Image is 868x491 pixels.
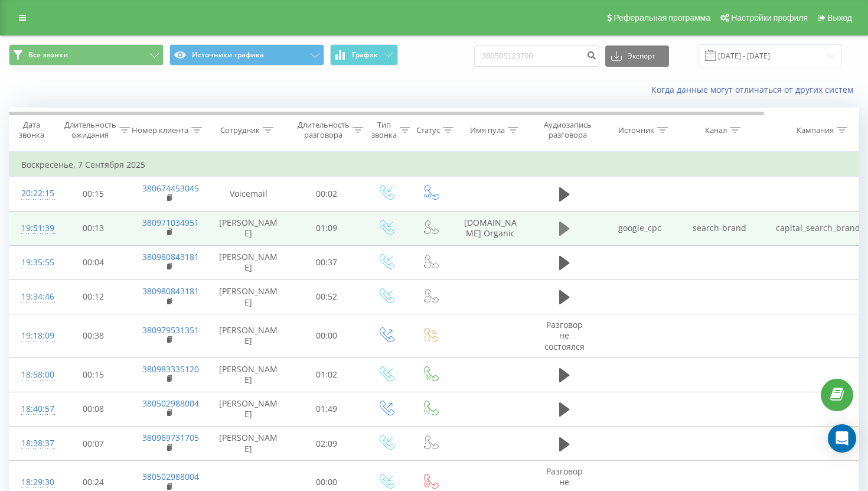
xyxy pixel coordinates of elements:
a: 380979531351 [142,324,199,336]
td: 01:02 [290,357,364,392]
span: График [352,51,378,59]
button: График [330,44,398,66]
td: Voicemail [207,177,290,211]
span: Настройки профиля [731,13,808,22]
span: Реферальная программа [614,13,710,22]
div: 19:18:09 [21,324,45,347]
a: Когда данные могут отличаться от других систем [651,84,859,95]
div: Канал [705,125,727,135]
div: Кампания [797,125,834,135]
td: 00:38 [57,314,130,358]
td: [PERSON_NAME] [207,357,290,392]
div: 19:51:39 [21,217,45,240]
div: Статус [416,125,440,135]
td: [PERSON_NAME] [207,427,290,461]
td: [PERSON_NAME] [207,245,290,279]
span: Выход [827,13,852,22]
div: Номер клиента [132,125,188,135]
span: Все звонки [28,50,68,60]
div: Имя пула [470,125,505,135]
td: google_cpc [600,211,680,245]
td: [PERSON_NAME] [207,314,290,358]
button: Источники трафика [169,44,324,66]
td: [PERSON_NAME] [207,211,290,245]
td: 01:49 [290,392,364,426]
td: 00:52 [290,279,364,314]
div: 19:34:46 [21,285,45,308]
a: 380980843181 [142,251,199,262]
div: 18:38:37 [21,432,45,455]
a: 380969731705 [142,432,199,443]
span: Разговор не состоялся [544,319,585,352]
button: Все звонки [9,44,164,66]
td: search-brand [680,211,759,245]
td: 00:08 [57,392,130,426]
a: 380980843181 [142,285,199,297]
div: Источник [618,125,654,135]
td: 00:37 [290,245,364,279]
td: 01:09 [290,211,364,245]
div: Open Intercom Messenger [828,424,856,453]
div: 18:40:57 [21,398,45,421]
div: Тип звонка [371,120,397,140]
a: 380983335120 [142,363,199,375]
td: [DOMAIN_NAME] Organic [452,211,529,245]
td: 00:02 [290,177,364,211]
a: 380674453045 [142,183,199,194]
td: 00:00 [290,314,364,358]
td: [PERSON_NAME] [207,392,290,426]
div: 20:22:15 [21,182,45,205]
div: 18:58:00 [21,363,45,386]
button: Экспорт [605,45,669,67]
td: [PERSON_NAME] [207,279,290,314]
input: Поиск по номеру [474,45,599,67]
a: 380502988004 [142,398,199,409]
div: Аудиозапись разговора [539,120,596,140]
td: 02:09 [290,427,364,461]
div: Сотрудник [220,125,260,135]
div: 19:35:55 [21,251,45,274]
a: 380502988004 [142,471,199,482]
td: 00:04 [57,245,130,279]
td: 00:07 [57,427,130,461]
a: 380971034951 [142,217,199,228]
td: 00:13 [57,211,130,245]
div: Длительность ожидания [64,120,116,140]
div: Дата звонка [9,120,53,140]
td: 00:12 [57,279,130,314]
td: 00:15 [57,357,130,392]
td: 00:15 [57,177,130,211]
div: Длительность разговора [298,120,350,140]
